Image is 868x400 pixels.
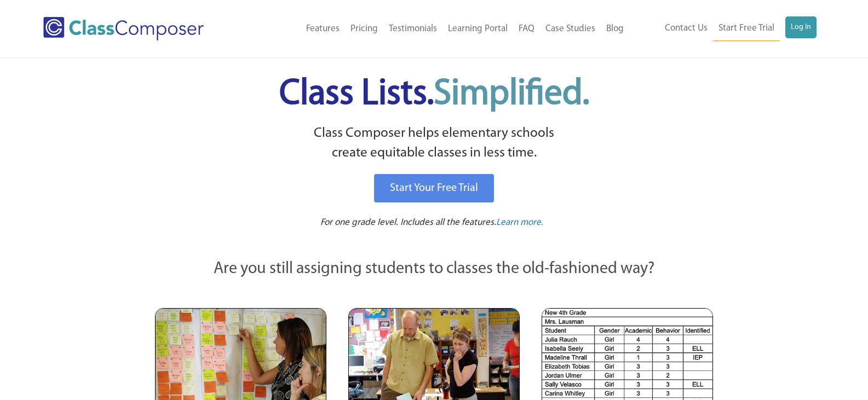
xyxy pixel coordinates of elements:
[301,17,345,41] a: Features
[513,17,540,41] a: FAQ
[153,124,715,164] p: Class Composer helps elementary schools create equitable classes in less time.
[659,16,713,40] a: Contact Us
[155,257,714,281] p: Are you still assigning students to classes the old-fashioned way?
[601,17,629,41] a: Blog
[279,77,589,112] span: Class Lists.
[496,216,543,230] a: Learn more.
[345,17,383,41] a: Pricing
[320,218,496,227] span: For one grade level. Includes all the features.
[442,17,513,41] a: Learning Portal
[434,77,589,112] span: Simplified.
[629,16,817,41] nav: Header Menu
[247,17,629,41] nav: Header Menu
[785,16,817,38] a: Log In
[496,218,543,227] span: Learn more.
[713,16,780,41] a: Start Free Trial
[43,17,204,40] img: Class Composer
[374,174,494,202] a: Start Your Free Trial
[390,183,478,194] span: Start Your Free Trial
[383,17,442,41] a: Testimonials
[540,17,601,41] a: Case Studies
